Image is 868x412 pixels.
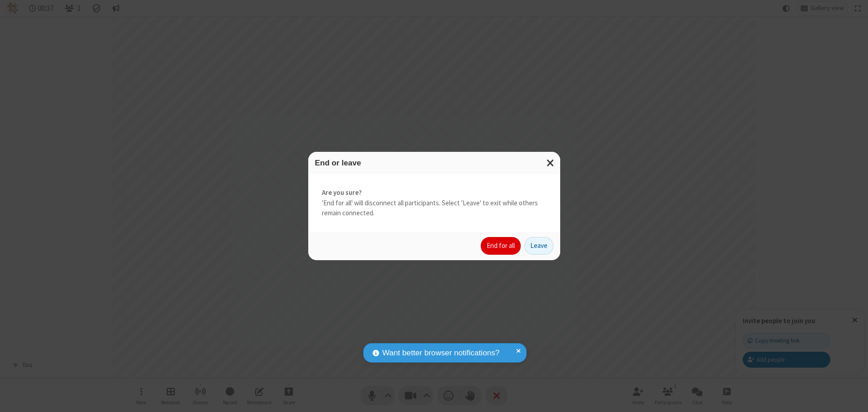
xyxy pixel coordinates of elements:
strong: Are you sure? [322,188,547,198]
span: Want better browser notifications? [382,347,499,359]
div: 'End for all' will disconnect all participants. Select 'Leave' to exit while others remain connec... [308,174,560,232]
button: Leave [524,237,553,255]
h3: End or leave [315,159,553,167]
button: End for all [481,237,521,255]
button: Close modal [541,152,560,174]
